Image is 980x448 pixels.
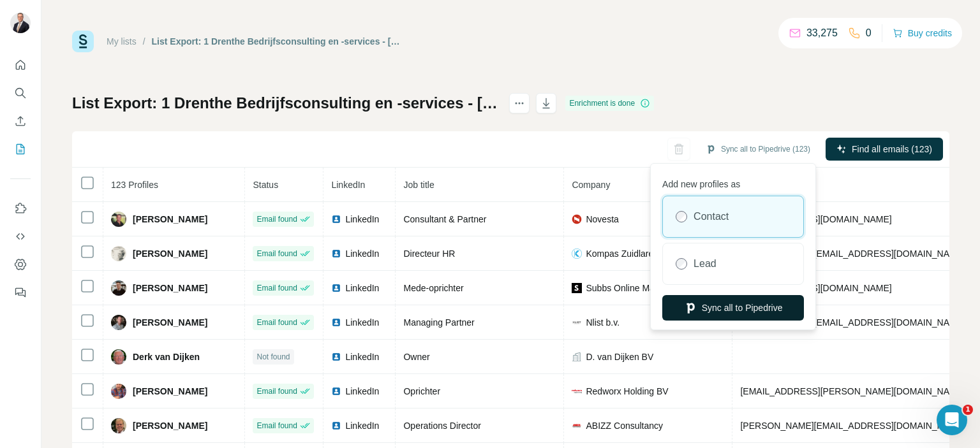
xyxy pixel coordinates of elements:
[806,25,838,41] p: 33,275
[72,31,94,52] img: Surfe Logo
[937,405,967,435] iframe: Intercom live chat
[662,173,804,191] p: Add new profiles as
[256,248,297,259] span: Email found
[572,317,582,328] img: company-logo
[10,13,31,33] img: Avatar
[331,249,341,259] img: LinkedIn logo
[111,418,126,433] img: Avatar
[572,421,582,431] img: company-logo
[403,317,474,328] span: Managing Partner
[403,386,440,396] span: Oprichter
[345,316,379,329] span: LinkedIn
[403,283,463,293] span: Mede-oprichter
[331,386,341,396] img: LinkedIn logo
[694,209,729,224] label: Contact
[10,253,31,276] button: Dashboard
[345,247,379,260] span: LinkedIn
[586,385,668,398] span: Redworx Holding BV
[586,247,658,260] span: Kompas Zuidlaren
[111,180,158,190] span: 123 Profiles
[345,213,379,226] span: LinkedIn
[740,249,965,259] span: [PERSON_NAME][EMAIL_ADDRESS][DOMAIN_NAME]
[107,36,137,47] a: My lists
[572,386,582,396] img: company-logo
[586,213,618,226] span: Novesta
[72,93,498,113] h1: List Export: 1 Drenthe Bedrijfsconsulting en -services - [DATE] 11:23
[10,281,31,304] button: Feedback
[133,213,207,226] span: [PERSON_NAME]
[111,349,126,365] img: Avatar
[572,214,582,224] img: company-logo
[345,419,379,432] span: LinkedIn
[572,180,610,190] span: Company
[111,212,126,227] img: Avatar
[740,386,965,396] span: [EMAIL_ADDRESS][PERSON_NAME][DOMAIN_NAME]
[256,351,290,363] span: Not found
[572,249,582,259] img: company-logo
[10,197,31,220] button: Use Surfe on LinkedIn
[740,283,891,293] span: [EMAIL_ADDRESS][DOMAIN_NAME]
[866,25,872,41] p: 0
[662,295,804,321] button: Sync all to Pipedrive
[133,247,207,260] span: [PERSON_NAME]
[133,385,207,398] span: [PERSON_NAME]
[256,282,297,294] span: Email found
[565,96,654,111] div: Enrichment is done
[111,384,126,399] img: Avatar
[331,317,341,328] img: LinkedIn logo
[403,352,429,362] span: Owner
[256,420,297,431] span: Email found
[697,140,819,159] button: Sync all to Pipedrive (123)
[345,350,379,363] span: LinkedIn
[852,143,932,155] span: Find all emails (123)
[10,110,31,133] button: Enrich CSV
[10,225,31,248] button: Use Surfe API
[345,385,379,398] span: LinkedIn
[586,282,681,294] span: Subbs Online Marketing
[256,213,297,225] span: Email found
[143,35,145,48] li: /
[152,35,405,48] div: List Export: 1 Drenthe Bedrijfsconsulting en -services - [DATE] 11:23
[826,138,943,161] button: Find all emails (123)
[740,421,965,431] span: [PERSON_NAME][EMAIL_ADDRESS][DOMAIN_NAME]
[331,421,341,431] img: LinkedIn logo
[345,282,379,294] span: LinkedIn
[111,315,126,330] img: Avatar
[509,93,530,113] button: actions
[586,350,653,363] span: D. van Dijken BV
[403,214,486,224] span: Consultant & Partner
[256,386,297,397] span: Email found
[740,317,965,328] span: [PERSON_NAME][EMAIL_ADDRESS][DOMAIN_NAME]
[133,282,207,294] span: [PERSON_NAME]
[893,24,952,42] button: Buy credits
[256,317,297,328] span: Email found
[10,82,31,105] button: Search
[253,180,278,190] span: Status
[331,180,365,190] span: LinkedIn
[133,419,207,432] span: [PERSON_NAME]
[963,405,973,415] span: 1
[10,54,31,76] button: Quick start
[133,350,200,363] span: Derk van Dijken
[331,283,341,293] img: LinkedIn logo
[331,352,341,362] img: LinkedIn logo
[133,316,207,329] span: [PERSON_NAME]
[111,280,126,296] img: Avatar
[586,419,663,432] span: ABIZZ Consultancy
[111,246,126,261] img: Avatar
[586,316,620,329] span: Nlist b.v.
[403,249,455,259] span: Directeur HR
[740,214,891,224] span: [EMAIL_ADDRESS][DOMAIN_NAME]
[403,180,434,190] span: Job title
[403,421,480,431] span: Operations Director
[331,214,341,224] img: LinkedIn logo
[572,283,582,293] img: company-logo
[10,138,31,161] button: My lists
[694,256,716,271] label: Lead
